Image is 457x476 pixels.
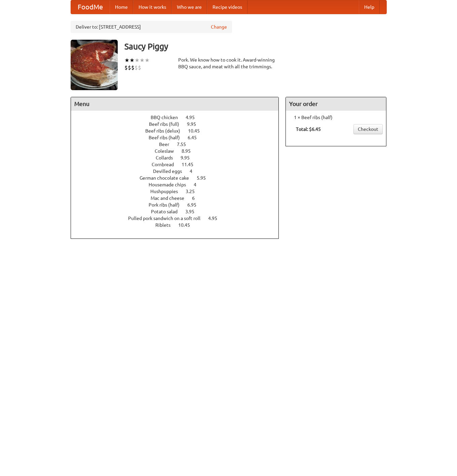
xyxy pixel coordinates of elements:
[149,202,186,208] span: Pork ribs (half)
[186,189,201,194] span: 3.25
[131,64,135,71] li: $
[353,124,383,134] a: Checkout
[145,128,212,134] a: Beef ribs (delux) 10.45
[71,97,279,111] h4: Menu
[159,142,176,147] span: Beer
[145,57,150,64] li: ★
[151,115,185,120] span: BBQ chicken
[128,216,230,221] a: Pulled pork sandwich on a soft roll 4.95
[124,64,128,71] li: $
[155,148,203,154] a: Coleslaw 8.95
[133,0,172,14] a: How it works
[152,162,181,167] span: Cornbread
[71,0,110,14] a: FoodMe
[149,182,193,187] span: Housemade chips
[188,135,203,140] span: 6.45
[151,209,184,214] span: Potato salad
[155,222,202,228] a: Riblets 10.45
[149,135,187,140] span: Beef ribs (half)
[124,40,387,53] h3: Saucy Piggy
[128,216,207,221] span: Pulled pork sandwich on a soft roll
[155,222,177,228] span: Riblets
[153,169,189,174] span: Devilled eggs
[71,21,232,33] div: Deliver to: [STREET_ADDRESS]
[211,24,227,30] a: Change
[151,115,207,120] a: BBQ chicken 4.95
[188,128,206,134] span: 10.45
[149,182,209,187] a: Housemade chips 4
[135,64,138,71] li: $
[152,162,206,167] a: Cornbread 11.45
[178,222,197,228] span: 10.45
[150,189,207,194] a: Hushpuppies 3.25
[151,195,207,201] a: Mac and cheese 6
[159,142,198,147] a: Beer 7.55
[140,175,196,181] span: German chocolate cake
[129,57,135,64] li: ★
[151,209,207,214] a: Potato salad 3.95
[207,0,247,14] a: Recipe videos
[208,216,224,221] span: 4.95
[186,115,201,120] span: 4.95
[359,0,380,14] a: Help
[138,64,141,71] li: $
[192,195,201,201] span: 6
[155,148,181,154] span: Coleslaw
[197,175,213,181] span: 5.95
[181,155,196,160] span: 9.95
[156,155,202,160] a: Collards 9.95
[187,202,203,208] span: 6.95
[149,121,186,127] span: Beef ribs (full)
[156,155,180,160] span: Collards
[145,128,187,134] span: Beef ribs (delux)
[178,57,279,70] div: Pork. We know how to cook it. Award-winning BBQ sauce, and meat with all the trimmings.
[149,121,208,127] a: Beef ribs (full) 9.95
[153,169,205,174] a: Devilled eggs 4
[151,195,191,201] span: Mac and cheese
[71,40,118,90] img: angular.jpg
[289,114,383,121] li: 1 × Beef ribs (half)
[128,64,131,71] li: $
[140,175,218,181] a: German chocolate cake 5.95
[150,189,185,194] span: Hushpuppies
[172,0,207,14] a: Who we are
[124,57,129,64] li: ★
[286,97,386,111] h4: Your order
[190,169,199,174] span: 4
[140,57,145,64] li: ★
[110,0,133,14] a: Home
[187,121,203,127] span: 9.95
[177,142,193,147] span: 7.55
[182,148,197,154] span: 8.95
[149,202,209,208] a: Pork ribs (half) 6.95
[185,209,201,214] span: 3.95
[182,162,200,167] span: 11.45
[296,126,321,132] b: Total: $6.45
[149,135,209,140] a: Beef ribs (half) 6.45
[135,57,140,64] li: ★
[194,182,203,187] span: 4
